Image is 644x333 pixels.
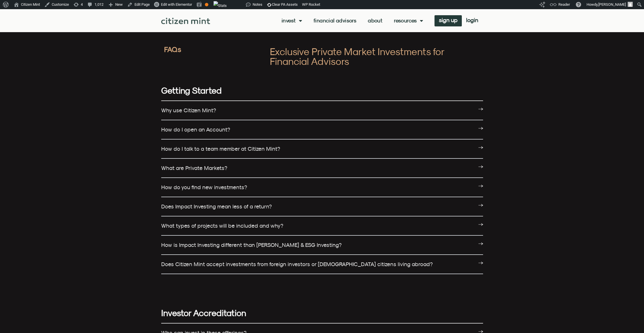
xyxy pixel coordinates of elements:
[161,242,342,248] a: How is Impact Investing different than [PERSON_NAME] & ESG Investing?
[161,101,483,120] div: Why use Citizen Mint?
[161,18,210,24] img: Citizen Mint
[161,222,283,229] a: What types of projects will be included and why?
[161,86,483,95] h3: Getting Started
[282,18,302,24] a: Invest
[435,15,462,26] a: sign up
[394,18,423,24] a: Resources
[314,18,356,24] a: Financial Advisors
[161,146,280,152] a: How do I talk to a team member at Citizen Mint?
[161,178,483,197] div: How do you find new investments?
[161,255,483,274] div: Does Citizen Mint accept investments from foreign investors or [DEMOGRAPHIC_DATA] citizens living...
[161,203,272,210] a: Does Impact Investing mean less of a return?
[462,15,482,26] a: login
[598,2,626,7] span: [PERSON_NAME]
[466,18,478,22] span: login
[161,140,483,159] div: How do I talk to a team member at Citizen Mint?
[164,47,264,52] h2: FAQs
[161,165,227,171] a: What are Private Markets?
[161,126,230,133] a: How do I open an Account?
[214,1,227,10] img: Views over 48 hours. Click for more Jetpack Stats.
[161,261,433,267] a: Does Citizen Mint accept investments from foreign investors or [DEMOGRAPHIC_DATA] citizens living...
[368,18,382,24] a: About
[161,236,483,255] div: How is Impact Investing different than [PERSON_NAME] & ESG Investing?
[161,107,216,113] a: Why use Citizen Mint?
[161,216,483,236] div: What types of projects will be included and why?
[161,309,483,317] h3: Investor Accreditation
[161,159,483,178] div: What are Private Markets?
[161,2,192,7] span: Edit with Elementor
[282,18,423,24] nav: Menu
[205,3,208,6] div: OK
[439,18,457,22] span: sign up
[161,197,483,216] div: Does Impact Investing mean less of a return?
[161,120,483,140] div: How do I open an Account?
[161,184,247,190] a: How do you find new investments?
[270,47,480,66] h2: Exclusive Private Market Investments for Financial Advisors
